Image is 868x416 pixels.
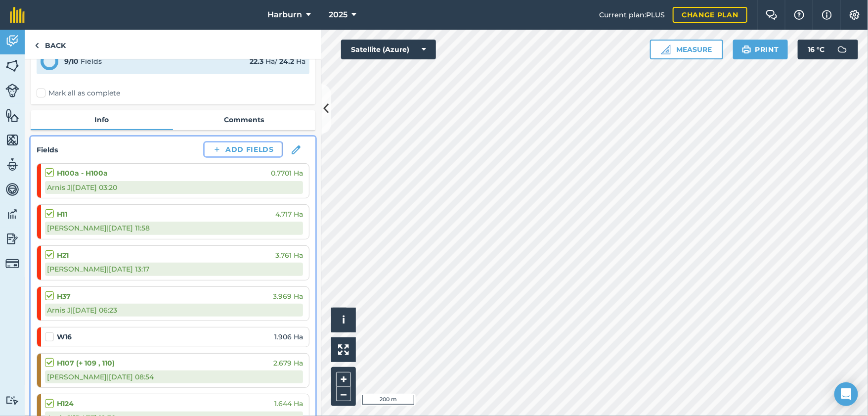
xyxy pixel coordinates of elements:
strong: H124 [57,398,74,409]
img: A question mark icon [793,10,805,20]
span: 0.7701 Ha [271,168,303,179]
span: 1.906 Ha [274,331,303,342]
strong: H11 [57,209,67,220]
img: svg+xml;base64,PD94bWwgdmVyc2lvbj0iMS4wIiBlbmNvZGluZz0idXRmLTgiPz4KPCEtLSBHZW5lcmF0b3I6IEFkb2JlIE... [5,231,19,246]
button: Satellite (Azure) [341,40,436,59]
img: Two speech bubbles overlapping with the left bubble in the forefront [766,10,778,20]
div: Open Intercom Messenger [834,382,858,406]
span: 3.761 Ha [275,250,303,261]
img: fieldmargin Logo [10,7,25,23]
span: Harburn [267,9,302,21]
img: svg+xml;base64,PD94bWwgdmVyc2lvbj0iMS4wIiBlbmNvZGluZz0idXRmLTgiPz4KPCEtLSBHZW5lcmF0b3I6IEFkb2JlIE... [832,40,852,59]
button: + [336,372,351,387]
button: Add Fields [205,142,282,156]
div: [PERSON_NAME] | [DATE] 13:17 [45,263,303,276]
img: svg+xml;base64,PD94bWwgdmVyc2lvbj0iMS4wIiBlbmNvZGluZz0idXRmLTgiPz4KPCEtLSBHZW5lcmF0b3I6IEFkb2JlIE... [5,182,19,197]
button: Print [733,40,788,59]
span: 3.969 Ha [273,291,303,302]
strong: 24.2 [279,57,294,66]
img: svg+xml;base64,PD94bWwgdmVyc2lvbj0iMS4wIiBlbmNvZGluZz0idXRmLTgiPz4KPCEtLSBHZW5lcmF0b3I6IEFkb2JlIE... [5,157,19,172]
img: svg+xml;base64,PHN2ZyB4bWxucz0iaHR0cDovL3d3dy53My5vcmcvMjAwMC9zdmciIHdpZHRoPSI1NiIgaGVpZ2h0PSI2MC... [5,133,19,147]
img: Four arrows, one pointing top left, one top right, one bottom right and the last bottom left [338,344,349,355]
span: 2025 [329,9,347,21]
img: A cog icon [849,10,861,20]
img: svg+xml;base64,PHN2ZyB3aWR0aD0iMTgiIGhlaWdodD0iMTgiIHZpZXdCb3g9IjAgMCAxOCAxOCIgZmlsbD0ibm9uZSIgeG... [292,145,301,154]
strong: H37 [57,291,71,302]
div: [PERSON_NAME] | [DATE] 11:58 [45,222,303,234]
span: i [342,314,345,326]
img: svg+xml;base64,PD94bWwgdmVyc2lvbj0iMS4wIiBlbmNvZGluZz0idXRmLTgiPz4KPCEtLSBHZW5lcmF0b3I6IEFkb2JlIE... [5,207,19,222]
span: 2.679 Ha [273,358,303,369]
img: svg+xml;base64,PHN2ZyB4bWxucz0iaHR0cDovL3d3dy53My5vcmcvMjAwMC9zdmciIHdpZHRoPSIxNyIgaGVpZ2h0PSIxNy... [822,9,832,21]
img: svg+xml;base64,PD94bWwgdmVyc2lvbj0iMS4wIiBlbmNvZGluZz0idXRmLTgiPz4KPCEtLSBHZW5lcmF0b3I6IEFkb2JlIE... [5,34,19,48]
h4: Fields [37,144,58,155]
img: svg+xml;base64,PD94bWwgdmVyc2lvbj0iMS4wIiBlbmNvZGluZz0idXRmLTgiPz4KPCEtLSBHZW5lcmF0b3I6IEFkb2JlIE... [5,257,19,271]
a: Info [31,110,173,129]
strong: 22.3 [250,57,263,66]
strong: 9 / 10 [64,57,79,66]
img: svg+xml;base64,PHN2ZyB4bWxucz0iaHR0cDovL3d3dy53My5vcmcvMjAwMC9zdmciIHdpZHRoPSI1NiIgaGVpZ2h0PSI2MC... [5,108,19,123]
div: Arnis J | [DATE] 06:23 [45,304,303,317]
img: svg+xml;base64,PD94bWwgdmVyc2lvbj0iMS4wIiBlbmNvZGluZz0idXRmLTgiPz4KPCEtLSBHZW5lcmF0b3I6IEFkb2JlIE... [5,84,19,97]
div: Arnis J | [DATE] 03:20 [45,181,303,194]
div: [PERSON_NAME] | [DATE] 08:54 [45,370,303,383]
span: Current plan : PLUS [599,9,665,20]
span: 4.717 Ha [275,209,303,220]
button: Measure [650,40,723,59]
img: svg+xml;base64,PHN2ZyB4bWxucz0iaHR0cDovL3d3dy53My5vcmcvMjAwMC9zdmciIHdpZHRoPSIxOSIgaGVpZ2h0PSIyNC... [742,44,751,55]
div: Fields [64,56,102,67]
label: Mark all as complete [37,88,120,98]
div: Ha / Ha [250,56,305,67]
a: Change plan [673,7,747,23]
strong: H21 [57,250,69,261]
button: 16 °C [798,40,858,59]
span: 16 ° C [808,40,825,59]
a: Back [25,30,76,59]
strong: H100a - H100a [57,168,108,179]
a: Comments [173,110,315,129]
img: svg+xml;base64,PD94bWwgdmVyc2lvbj0iMS4wIiBlbmNvZGluZz0idXRmLTgiPz4KPCEtLSBHZW5lcmF0b3I6IEFkb2JlIE... [5,396,19,405]
button: i [331,308,356,332]
strong: H107 (+ 109 , 110) [57,358,115,369]
img: Ruler icon [661,45,671,54]
img: svg+xml;base64,PHN2ZyB4bWxucz0iaHR0cDovL3d3dy53My5vcmcvMjAwMC9zdmciIHdpZHRoPSI1NiIgaGVpZ2h0PSI2MC... [5,58,19,73]
button: – [336,387,351,401]
span: 1.644 Ha [274,398,303,409]
strong: W16 [57,331,72,342]
img: svg+xml;base64,PHN2ZyB4bWxucz0iaHR0cDovL3d3dy53My5vcmcvMjAwMC9zdmciIHdpZHRoPSI5IiBoZWlnaHQ9IjI0Ii... [35,40,39,51]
